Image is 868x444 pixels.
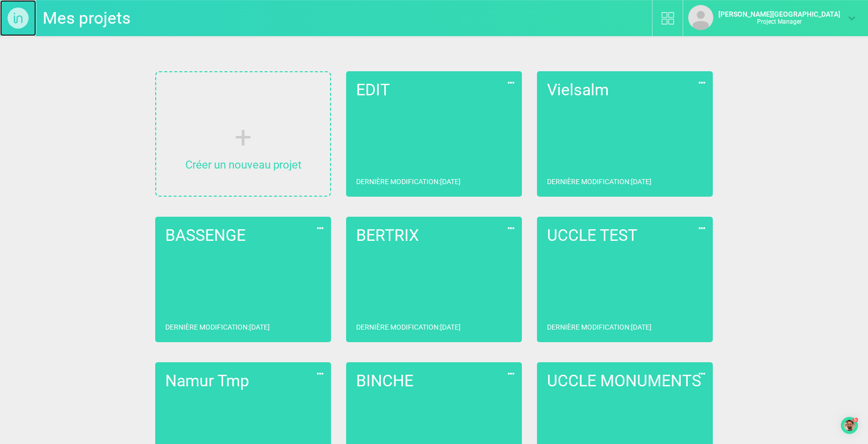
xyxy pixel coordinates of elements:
[547,322,652,332] p: Dernière modification : [DATE]
[356,81,512,99] h2: EDIT
[841,417,858,434] div: Open Checklist, remaining modules: 5
[165,322,270,332] p: Dernière modification : [DATE]
[356,227,512,244] h2: BERTRIX
[688,5,855,30] a: [PERSON_NAME][GEOGRAPHIC_DATA]Project Manager
[346,71,522,197] a: EDITDernière modification:[DATE]
[346,217,522,342] a: BERTRIXDernière modification:[DATE]
[841,417,858,434] button: launcher-image-alternative-text
[156,72,330,196] a: Créer un nouveau projet
[718,18,840,25] p: Project Manager
[43,5,131,31] a: Mes projets
[718,10,840,18] strong: [PERSON_NAME][GEOGRAPHIC_DATA]
[662,12,674,25] img: biblio.svg
[165,372,321,390] h2: Namur Tmp
[165,227,321,244] h2: BASSENGE
[356,372,512,390] h2: BINCHE
[547,227,703,244] h2: UCCLE TEST
[852,417,857,422] div: 5
[547,81,703,99] h2: Vielsalm
[356,322,461,332] p: Dernière modification : [DATE]
[155,217,331,342] a: BASSENGEDernière modification:[DATE]
[537,71,713,197] a: VielsalmDernière modification:[DATE]
[688,5,713,30] img: default_avatar.png
[537,217,713,342] a: UCCLE TESTDernière modification:[DATE]
[547,177,652,187] p: Dernière modification : [DATE]
[547,372,703,390] h2: UCCLE MONUMENTS
[156,155,330,175] p: Créer un nouveau projet
[356,177,461,187] p: Dernière modification : [DATE]
[844,420,855,431] img: launcher-image-alternative-text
